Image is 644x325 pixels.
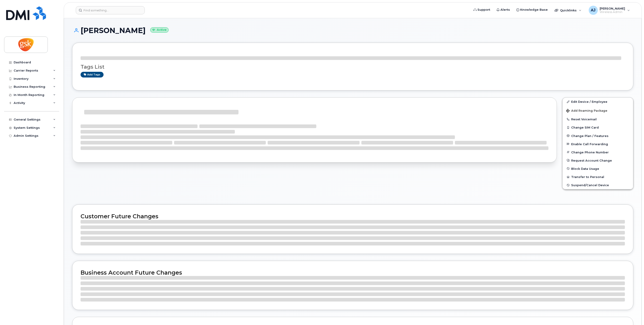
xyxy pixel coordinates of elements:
[563,115,633,123] button: Reset Voicemail
[563,132,633,140] button: Change Plan / Features
[81,72,104,77] a: Add tags
[81,269,625,276] h2: Business Account Future Changes
[563,98,633,106] a: Edit Device / Employee
[563,181,633,189] button: Suspend/Cancel Device
[571,142,608,146] span: Enable Call Forwarding
[563,123,633,132] button: Change SIM Card
[563,165,633,173] button: Block Data Usage
[563,106,633,115] button: Add Roaming Package
[150,27,169,33] small: Active
[81,213,625,220] h2: Customer Future Changes
[571,134,609,137] span: Change Plan / Features
[563,148,633,156] button: Change Phone Number
[571,183,609,187] span: Suspend/Cancel Device
[566,109,607,113] span: Add Roaming Package
[81,64,625,70] h3: Tags List
[563,156,633,165] button: Request Account Change
[72,26,633,34] h1: [PERSON_NAME]
[563,140,633,148] button: Enable Call Forwarding
[563,173,633,181] button: Transfer to Personal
